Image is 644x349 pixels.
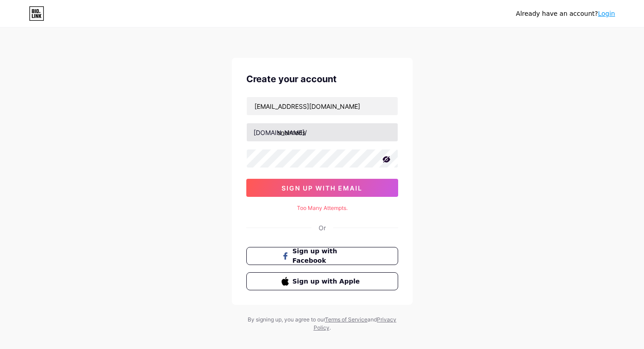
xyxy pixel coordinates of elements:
div: Already have an account? [516,9,615,19]
input: Email [247,97,398,115]
div: Or [319,223,326,233]
button: Sign up with Facebook [246,247,398,265]
input: username [247,123,398,141]
span: sign up with email [282,184,362,192]
a: Login [598,10,615,17]
div: Create your account [246,72,398,86]
span: Sign up with Apple [292,277,362,286]
div: Too Many Attempts. [246,204,398,212]
button: Sign up with Apple [246,272,398,290]
div: By signing up, you agree to our and . [245,316,399,332]
a: Terms of Service [325,316,367,323]
div: [DOMAIN_NAME]/ [254,128,307,137]
button: sign up with email [246,179,398,197]
span: Sign up with Facebook [292,247,362,265]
